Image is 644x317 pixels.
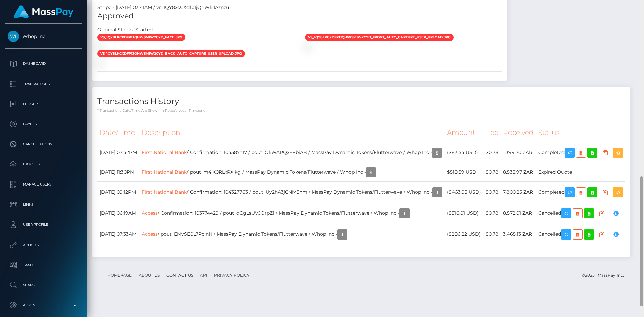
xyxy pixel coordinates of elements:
[501,181,536,203] td: 7,800.25 ZAR
[5,257,82,273] a: Taxes
[445,163,483,181] td: $510.59 USD
[136,270,162,280] a: About Us
[8,300,79,310] p: Admin
[97,60,103,66] img: vr_1QY8xcCXdfp1jQhWkiIAznzufile_1QY8wwCXdfp1jQhWuMU63HGL
[97,224,139,245] td: [DATE] 07:33AM
[483,163,501,181] td: $0.78
[8,79,79,89] p: Transactions
[445,203,483,224] td: ($516.01 USD)
[139,142,445,163] td: / Confirmation: 104587417 / pout_OkWAPQxEFbiAB / MassPay Dynamic Tokens/Flutterwave / Whop Inc -
[142,169,187,175] a: First National Bank
[97,203,139,224] td: [DATE] 06:19AM
[536,142,625,163] td: Completed
[97,181,139,203] td: [DATE] 09:12PM
[197,270,210,280] a: API
[139,181,445,203] td: / Confirmation: 104327763 / pout_Uy2hA3jCNM5hm / MassPay Dynamic Tokens/Flutterwave / Whop Inc -
[536,181,625,203] td: Completed
[536,163,625,181] td: Expired Quote
[8,240,79,250] p: API Keys
[5,136,82,153] a: Cancellations
[164,270,196,280] a: Contact Us
[97,27,153,33] h7: Original Status: Started
[8,139,79,149] p: Cancellations
[97,123,139,142] th: Date/Time
[14,5,73,18] img: MassPay Logo
[139,203,445,224] td: / Confirmation: 103774429 / pout_qCgLsUVJQrpZ1 / MassPay Dynamic Tokens/Flutterwave / Whop Inc -
[445,224,483,245] td: ($206.22 USD)
[97,96,625,107] h4: Transactions History
[501,203,536,224] td: 8,572.01 ZAR
[8,119,79,129] p: Payees
[582,272,629,279] div: © 2025 , MassPay Inc.
[8,220,79,230] p: User Profile
[5,96,82,112] a: Ledger
[536,123,625,142] th: Status
[5,116,82,133] a: Payees
[97,142,139,163] td: [DATE] 07:42PM
[5,216,82,233] a: User Profile
[5,297,82,314] a: Admin
[8,31,19,42] img: Whop Inc
[483,142,501,163] td: $0.78
[5,55,82,72] a: Dashboard
[445,181,483,203] td: ($463.93 USD)
[97,11,502,21] h5: Approved
[445,123,483,142] th: Amount
[536,203,625,224] td: Cancelled
[97,163,139,181] td: [DATE] 11:30PM
[445,142,483,163] td: ($83.54 USD)
[5,277,82,294] a: Search
[501,142,536,163] td: 1,399.70 ZAR
[142,231,158,237] a: Access
[5,75,82,92] a: Transactions
[8,260,79,270] p: Taxes
[92,4,507,11] div: Stripe - [DATE] 03:41AM / vr_1QY8xcCXdfp1jQhWkiIAznzu
[142,149,187,155] a: First National Bank
[483,224,501,245] td: $0.78
[105,270,135,280] a: Homepage
[97,108,625,113] p: * Transactions date/time are shown in payee's local timezone
[5,156,82,173] a: Batches
[8,200,79,210] p: Links
[8,179,79,190] p: Manage Users
[305,44,310,49] img: vr_1QY8xcCXdfp1jQhWkiIAznzufile_1QY8wWCXdfp1jQhWqQ1nr5zj
[139,224,445,245] td: / pout_EMvSE0L7PcinN / MassPay Dynamic Tokens/Flutterwave / Whop Inc -
[501,123,536,142] th: Received
[8,159,79,169] p: Batches
[142,189,187,195] a: First National Bank
[483,203,501,224] td: $0.78
[211,270,252,280] a: Privacy Policy
[8,59,79,69] p: Dashboard
[5,236,82,253] a: API Keys
[5,33,82,39] span: Whop Inc
[97,44,103,49] img: vr_1QY8xcCXdfp1jQhWkiIAznzufile_1QY8xTCXdfp1jQhWmBA2Wgs1
[5,196,82,213] a: Links
[483,181,501,203] td: $0.78
[8,280,79,290] p: Search
[97,50,245,57] span: vs_1QY8lKCXdfp1jQhWsmIw2CYD_back_auto_capture_user_upload.jpg
[536,224,625,245] td: Cancelled
[8,99,79,109] p: Ledger
[5,176,82,193] a: Manage Users
[501,163,536,181] td: 8,533.97 ZAR
[483,123,501,142] th: Fee
[142,210,158,216] a: Access
[139,123,445,142] th: Description
[305,34,454,41] span: vs_1QY8lKCXdfp1jQhWsmIw2CYD_front_auto_capture_user_upload.jpg
[501,224,536,245] td: 3,465.13 ZAR
[97,34,185,41] span: vs_1QY8lKCXdfp1jQhWsmIw2CYD_face.jpg
[139,163,445,181] td: / pout_m4IX0RLxRXikg / MassPay Dynamic Tokens/Flutterwave / Whop Inc -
